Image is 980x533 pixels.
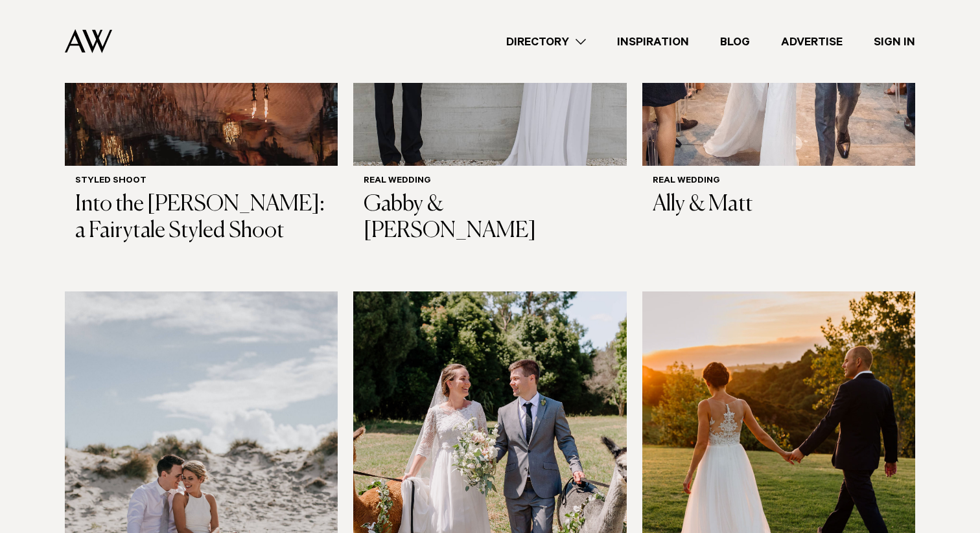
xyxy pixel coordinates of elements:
h6: Real Wedding [653,176,905,187]
h6: Styled Shoot [75,176,327,187]
a: Advertise [765,33,858,51]
a: Inspiration [601,33,705,51]
img: Auckland Weddings Logo [65,29,112,53]
h6: Real Wedding [364,176,616,187]
a: Blog [705,33,765,51]
h3: Gabby & [PERSON_NAME] [364,192,616,245]
h3: Ally & Matt [653,192,905,218]
a: Sign In [858,33,931,51]
h3: Into the [PERSON_NAME]: a Fairytale Styled Shoot [75,192,327,245]
a: Directory [491,33,601,51]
